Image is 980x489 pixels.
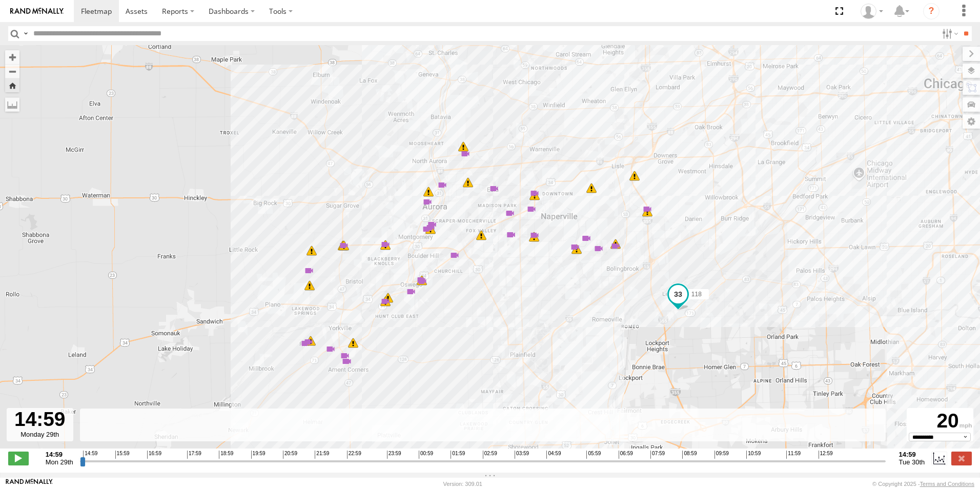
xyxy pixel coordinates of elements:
span: 09:59 [714,451,729,459]
div: 6 [570,242,580,252]
div: 7 [437,180,447,190]
span: 15:59 [115,451,130,459]
span: 01:59 [451,451,465,459]
span: 11:59 [786,451,801,459]
span: 21:59 [315,451,329,459]
label: Play/Stop [8,452,29,465]
span: 04:59 [546,451,561,459]
span: 03:59 [515,451,529,459]
label: Close [951,452,972,465]
div: 5 [305,336,316,346]
div: Version: 309.01 [443,481,482,487]
label: Search Query [22,26,30,41]
button: Zoom Home [5,78,19,92]
span: 18:59 [219,451,233,459]
span: 08:59 [682,451,697,459]
button: Zoom in [5,50,19,64]
div: 12 [610,239,621,249]
span: 00:59 [419,451,433,459]
div: 6 [304,280,315,291]
strong: 14:59 [46,451,73,458]
div: 17 [463,177,473,188]
div: 6 [460,149,471,159]
span: Tue 30th Sep 2025 [899,458,925,466]
i: ? [923,3,940,19]
div: 10 [307,246,317,256]
div: 16 [529,232,539,242]
span: 118 [691,291,702,298]
button: Zoom out [5,64,19,78]
div: 12 [423,187,434,197]
span: 02:59 [483,451,497,459]
label: Search Filter Options [938,26,960,41]
label: Measure [5,97,19,112]
span: 05:59 [586,451,601,459]
div: 10 [629,171,640,181]
a: Terms and Conditions [920,481,974,487]
div: 5 [476,230,486,240]
span: 17:59 [187,451,201,459]
label: Map Settings [963,114,980,129]
span: 06:59 [619,451,633,459]
span: 23:59 [387,451,401,459]
div: 20 [908,410,972,433]
span: 19:59 [251,451,266,459]
strong: 14:59 [899,451,925,458]
span: Mon 29th Sep 2025 [46,458,73,466]
span: 07:59 [650,451,665,459]
span: 22:59 [347,451,361,459]
img: rand-logo.svg [10,8,64,15]
div: Ed Pruneda [857,4,887,19]
div: 5 [529,188,540,198]
a: Visit our Website [6,479,53,489]
div: 5 [304,266,314,276]
div: © Copyright 2025 - [872,481,974,487]
div: 7 [642,204,652,214]
span: 20:59 [283,451,297,459]
div: 11 [348,338,358,348]
span: 14:59 [83,451,97,459]
div: 7 [458,141,468,152]
span: 12:59 [819,451,833,459]
span: 16:59 [147,451,161,459]
span: 10:59 [746,451,761,459]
